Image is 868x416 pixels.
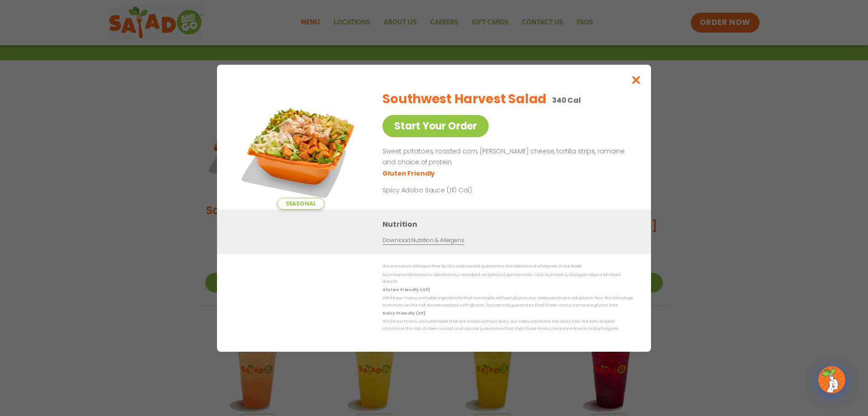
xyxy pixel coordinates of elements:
h2: Southwest Harvest Salad [382,90,547,109]
p: Spicy Adobo Sauce (110 Cal) [382,185,550,195]
p: While our menu includes ingredients that are made without gluten, our restaurants are not gluten ... [382,295,633,309]
span: Seasonal [277,198,325,210]
p: Nutrition information is based on our standard recipes and portion sizes. Click Nutrition & Aller... [382,271,633,285]
h3: Nutrition [382,219,637,230]
p: We are not an allergen free facility and cannot guarantee the absence of allergens in our foods. [382,263,633,270]
a: Start Your Order [382,115,489,137]
button: Close modal [622,65,651,95]
a: Download Nutrition & Allergens [382,236,464,245]
p: Sweet potatoes, roasted corn, [PERSON_NAME] cheese, tortilla strips, romaine and choice of protein. [382,146,629,168]
strong: Dairy Friendly (DF) [382,311,425,316]
li: Gluten Friendly [382,168,436,178]
strong: Gluten Friendly (GF) [382,287,429,292]
p: While our menu includes foods that are made without dairy, our restaurants are not dairy free. We... [382,318,633,332]
img: Featured product photo for Southwest Harvest Salad [237,83,364,210]
p: 340 Cal [552,95,581,106]
img: wpChatIcon [819,367,844,392]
